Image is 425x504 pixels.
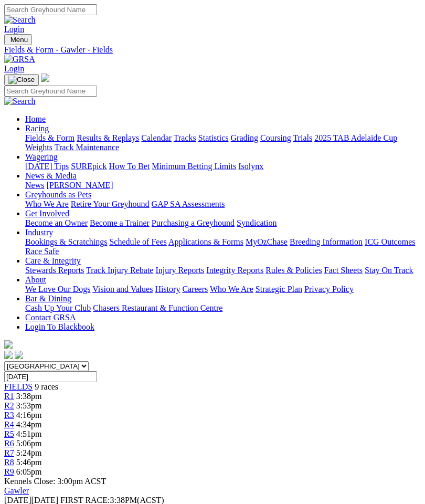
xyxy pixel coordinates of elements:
[4,64,24,73] a: Login
[168,237,243,246] a: Applications & Forms
[206,266,263,275] a: Integrity Reports
[4,45,421,55] a: Fields & Form - Gawler - Fields
[4,439,14,448] a: R6
[25,199,421,209] div: Greyhounds as Pets
[77,133,139,142] a: Results & Replays
[25,256,81,265] a: Care & Integrity
[16,467,42,476] span: 6:05pm
[4,486,29,495] a: Gawler
[55,143,119,152] a: Track Maintenance
[25,285,90,293] a: We Love Our Dogs
[4,340,13,349] img: logo-grsa-white.png
[8,76,35,84] img: Close
[71,162,107,171] a: SUREpick
[4,382,33,391] a: FIELDS
[152,162,236,171] a: Minimum Betting Limits
[16,439,42,448] span: 5:06pm
[4,97,36,106] img: Search
[4,458,14,467] a: R8
[365,266,413,275] a: Stay On Track
[25,266,84,275] a: Stewards Reports
[16,458,42,467] span: 5:46pm
[141,133,172,142] a: Calendar
[256,285,302,293] a: Strategic Plan
[25,266,421,275] div: Care & Integrity
[25,162,421,171] div: Wagering
[16,411,42,419] span: 4:16pm
[25,294,71,303] a: Bar & Dining
[25,247,59,256] a: Race Safe
[25,124,49,133] a: Racing
[4,4,97,15] input: Search
[35,382,58,391] span: 9 races
[25,237,107,246] a: Bookings & Scratchings
[25,218,88,227] a: Become an Owner
[25,237,421,256] div: Industry
[4,401,14,410] a: R2
[4,411,14,419] a: R3
[365,237,415,246] a: ICG Outcomes
[237,218,277,227] a: Syndication
[4,467,14,476] span: R9
[182,285,208,293] a: Careers
[90,218,150,227] a: Become a Trainer
[41,73,49,82] img: logo-grsa-white.png
[16,401,42,410] span: 3:53pm
[25,152,58,161] a: Wagering
[4,420,14,429] a: R4
[93,303,222,312] a: Chasers Restaurant & Function Centre
[293,133,312,142] a: Trials
[152,218,235,227] a: Purchasing a Greyhound
[16,448,42,457] span: 5:24pm
[4,477,106,486] span: Kennels Close: 3:00pm ACST
[290,237,363,246] a: Breeding Information
[4,351,13,359] img: facebook.svg
[25,218,421,228] div: Get Involved
[4,55,35,64] img: GRSA
[265,266,322,275] a: Rules & Policies
[25,275,46,284] a: About
[25,114,46,123] a: Home
[10,36,28,44] span: Menu
[25,181,44,190] a: News
[231,133,258,142] a: Grading
[25,171,77,180] a: News & Media
[25,285,421,294] div: About
[4,86,97,97] input: Search
[25,322,94,331] a: Login To Blackbook
[25,303,91,312] a: Cash Up Your Club
[4,448,14,457] a: R7
[314,133,397,142] a: 2025 TAB Adelaide Cup
[210,285,253,293] a: Who We Are
[25,209,69,218] a: Get Involved
[174,133,196,142] a: Tracks
[25,162,69,171] a: [DATE] Tips
[238,162,263,171] a: Isolynx
[25,228,53,237] a: Industry
[304,285,354,293] a: Privacy Policy
[260,133,291,142] a: Coursing
[86,266,153,275] a: Track Injury Rebate
[246,237,288,246] a: MyOzChase
[155,285,180,293] a: History
[109,237,166,246] a: Schedule of Fees
[155,266,204,275] a: Injury Reports
[71,199,150,208] a: Retire Your Greyhound
[152,199,225,208] a: GAP SA Assessments
[4,74,39,86] button: Toggle navigation
[4,371,97,382] input: Select date
[4,392,14,401] a: R1
[25,190,91,199] a: Greyhounds as Pets
[25,199,69,208] a: Who We Are
[4,15,36,25] img: Search
[25,303,421,313] div: Bar & Dining
[25,133,75,142] a: Fields & Form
